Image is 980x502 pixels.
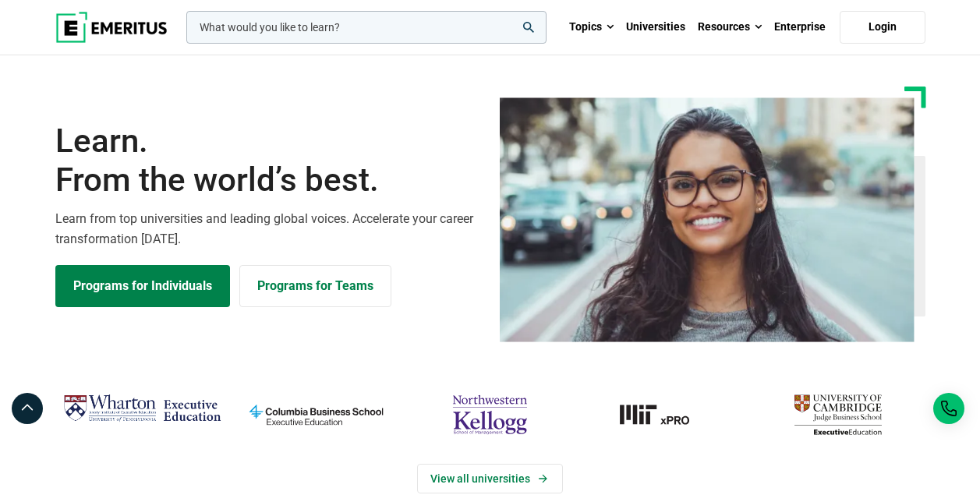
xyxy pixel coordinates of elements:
[239,265,391,307] a: Explore for Business
[500,97,915,342] img: Learn from the world's best
[840,11,925,44] a: Login
[237,389,395,440] img: columbia-business-school
[55,122,481,200] h1: Learn.
[417,464,563,493] a: View Universities
[585,389,743,440] img: MIT xPRO
[585,389,743,440] a: MIT-xPRO
[55,161,481,200] span: From the world’s best.
[411,389,569,440] img: northwestern-kellogg
[186,11,547,44] input: woocommerce-product-search-field-0
[55,265,230,307] a: Explore Programs
[63,389,221,428] img: Wharton Executive Education
[759,389,917,440] img: cambridge-judge-business-school
[55,209,481,249] p: Learn from top universities and leading global voices. Accelerate your career transformation [DATE].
